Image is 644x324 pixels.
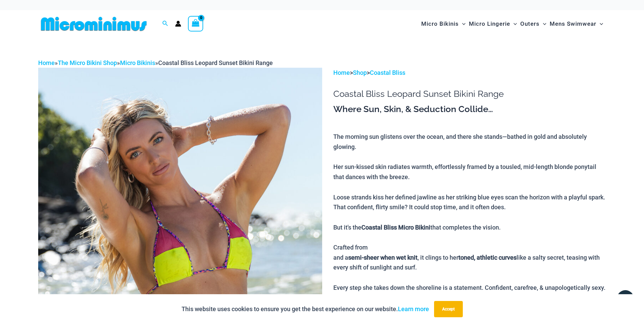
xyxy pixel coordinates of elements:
span: Menu Toggle [540,15,546,33]
a: Search icon link [162,20,168,28]
a: OutersMenu ToggleMenu Toggle [519,14,548,34]
button: Accept [434,301,463,317]
a: Coastal Bliss [370,69,405,76]
b: toned, athletic curves [458,254,517,261]
b: Coastal Bliss Micro Bikini [361,224,430,231]
a: The Micro Bikini Shop [58,59,117,66]
a: Mens SwimwearMenu ToggleMenu Toggle [548,14,605,34]
nav: Site Navigation [419,13,606,35]
span: Menu Toggle [459,15,466,33]
h3: Where Sun, Skin, & Seduction Collide… [333,104,606,115]
span: Micro Bikinis [421,15,459,33]
img: MM SHOP LOGO FLAT [38,16,149,31]
span: Outers [520,15,540,33]
a: Micro BikinisMenu ToggleMenu Toggle [420,14,467,34]
span: Micro Lingerie [469,15,510,33]
p: The morning sun glistens over the ocean, and there she stands—bathed in gold and absolutely glowi... [333,132,606,303]
a: Account icon link [175,21,181,27]
p: > > [333,68,606,78]
p: This website uses cookies to ensure you get the best experience on our website. [182,304,429,314]
span: Menu Toggle [510,15,517,33]
div: and a , it clings to her like a salty secret, teasing with every shift of sunlight and surf. Ever... [333,253,606,303]
span: Coastal Bliss Leopard Sunset Bikini Range [158,59,273,66]
span: Menu Toggle [596,15,603,33]
b: semi-sheer when wet knit [348,254,418,261]
a: Micro LingerieMenu ToggleMenu Toggle [467,14,519,34]
span: Mens Swimwear [550,15,596,33]
h1: Coastal Bliss Leopard Sunset Bikini Range [333,89,606,99]
a: Shop [353,69,367,76]
a: Home [38,59,55,66]
a: Home [333,69,350,76]
a: View Shopping Cart, empty [188,16,204,31]
a: Learn more [398,305,429,312]
a: Micro Bikinis [120,59,155,66]
span: » » » [38,59,273,66]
